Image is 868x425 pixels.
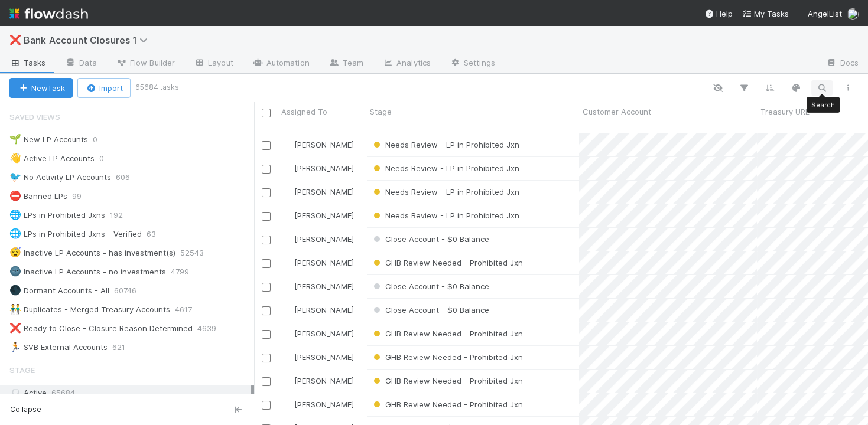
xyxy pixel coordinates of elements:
[371,257,523,269] div: GHB Review Needed - Prohibited Jxn
[371,329,523,338] span: GHB Review Needed - Prohibited Jxn
[184,54,243,73] a: Layout
[112,340,137,355] span: 621
[99,151,116,166] span: 0
[9,172,21,182] span: 🐦
[371,139,519,151] div: Needs Review - LP in Prohibited Jxn
[371,210,519,221] div: Needs Review - LP in Prohibited Jxn
[282,186,354,198] div: [PERSON_NAME]
[9,170,111,185] div: No Activity LP Accounts
[282,375,354,387] div: [PERSON_NAME]
[114,283,148,298] span: 60746
[9,304,21,314] span: 👬
[371,258,523,267] span: GHB Review Needed - Prohibited Jxn
[9,321,193,336] div: Ready to Close - Closure Reason Determined
[704,8,733,19] div: Help
[373,54,440,73] a: Analytics
[9,57,46,68] span: Tasks
[262,212,271,221] input: Toggle Row Selected
[294,282,354,291] span: [PERSON_NAME]
[760,106,810,117] span: Treasury URL
[281,106,327,117] span: Assigned To
[371,186,519,198] div: Needs Review - LP in Prohibited Jxn
[283,187,292,197] img: avatar_c6c9a18c-a1dc-4048-8eac-219674057138.png
[294,164,354,173] span: [PERSON_NAME]
[262,236,271,244] input: Toggle Row Selected
[9,340,108,355] div: SVB External Accounts
[283,164,292,173] img: avatar_c6c9a18c-a1dc-4048-8eac-219674057138.png
[77,78,131,98] button: Import
[9,151,95,166] div: Active LP Accounts
[9,264,166,279] div: Inactive LP Accounts - no investments
[294,258,354,267] span: [PERSON_NAME]
[294,329,354,338] span: [PERSON_NAME]
[283,140,292,149] img: avatar_c6c9a18c-a1dc-4048-8eac-219674057138.png
[282,139,354,151] div: [PERSON_NAME]
[116,170,142,185] span: 606
[294,305,354,315] span: [PERSON_NAME]
[283,352,292,362] img: avatar_c6c9a18c-a1dc-4048-8eac-219674057138.png
[9,385,251,400] div: Active
[243,54,319,73] a: Automation
[371,211,519,220] span: Needs Review - LP in Prohibited Jxn
[9,227,142,241] div: LPs in Prohibited Jxns - Verified
[371,233,489,245] div: Close Account - $0 Balance
[847,8,859,20] img: avatar_eacbd5bb-7590-4455-a9e9-12dcb5674423.png
[371,352,523,362] span: GHB Review Needed - Prohibited Jxn
[319,54,373,73] a: Team
[294,140,354,149] span: [PERSON_NAME]
[147,227,168,241] span: 63
[9,105,60,129] span: Saved Views
[9,283,109,298] div: Dormant Accounts - All
[51,388,75,397] span: 65684
[371,280,489,292] div: Close Account - $0 Balance
[262,306,271,315] input: Toggle Row Selected
[9,208,105,223] div: LPs in Prohibited Jxns
[294,400,354,409] span: [PERSON_NAME]
[9,266,21,276] span: 🌚
[294,234,354,244] span: [PERSON_NAME]
[282,233,354,245] div: [PERSON_NAME]
[9,342,21,352] span: 🏃
[9,78,73,98] button: NewTask
[262,141,271,150] input: Toggle Row Selected
[171,264,201,279] span: 4799
[742,8,789,19] a: My Tasks
[9,228,21,238] span: 🌐
[583,106,651,117] span: Customer Account
[371,304,489,316] div: Close Account - $0 Balance
[371,398,523,410] div: GHB Review Needed - Prohibited Jxn
[282,304,354,316] div: [PERSON_NAME]
[262,283,271,292] input: Toggle Row Selected
[9,210,21,220] span: 🌐
[283,234,292,244] img: avatar_c6c9a18c-a1dc-4048-8eac-219674057138.png
[283,305,292,315] img: avatar_c6c9a18c-a1dc-4048-8eac-219674057138.png
[282,351,354,363] div: [PERSON_NAME]
[72,189,93,204] span: 99
[808,9,842,18] span: AngelList
[9,247,21,257] span: 😴
[262,165,271,174] input: Toggle Row Selected
[294,376,354,385] span: [PERSON_NAME]
[283,258,292,267] img: avatar_c6c9a18c-a1dc-4048-8eac-219674057138.png
[283,329,292,338] img: avatar_c6c9a18c-a1dc-4048-8eac-219674057138.png
[371,305,489,315] span: Close Account - $0 Balance
[282,210,354,221] div: [PERSON_NAME]
[371,328,523,339] div: GHB Review Needed - Prohibited Jxn
[110,208,135,223] span: 192
[197,321,228,336] span: 4639
[9,153,21,163] span: 👋
[262,109,271,117] input: Toggle All Rows Selected
[9,246,175,260] div: Inactive LP Accounts - has investment(s)
[371,282,489,291] span: Close Account - $0 Balance
[9,134,21,144] span: 🌱
[283,376,292,385] img: avatar_c6c9a18c-a1dc-4048-8eac-219674057138.png
[294,211,354,220] span: [PERSON_NAME]
[371,375,523,387] div: GHB Review Needed - Prohibited Jxn
[116,57,175,68] span: Flow Builder
[371,376,523,385] span: GHB Review Needed - Prohibited Jxn
[24,34,154,46] span: Bank Account Closures 1
[282,280,354,292] div: [PERSON_NAME]
[262,330,271,339] input: Toggle Row Selected
[175,302,204,317] span: 4617
[262,188,271,197] input: Toggle Row Selected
